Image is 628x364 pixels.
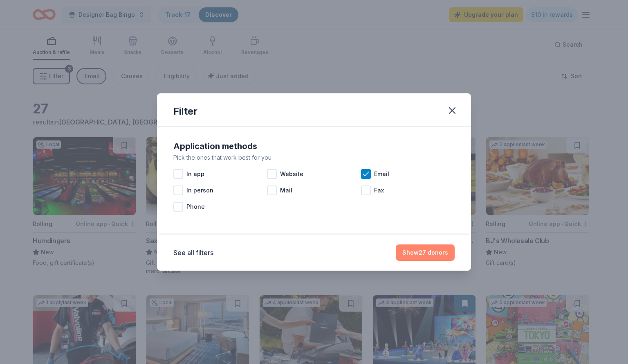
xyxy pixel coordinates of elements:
span: Fax [374,185,384,195]
span: Email [374,169,389,179]
div: Pick the ones that work best for you. [173,153,455,163]
span: Website [280,169,303,179]
button: See all filters [173,248,213,258]
span: In person [186,185,213,195]
span: Phone [186,202,205,212]
button: Show27 donors [396,244,455,261]
div: Application methods [173,140,455,153]
span: In app [186,169,204,179]
span: Mail [280,185,292,195]
div: Filter [173,105,197,118]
